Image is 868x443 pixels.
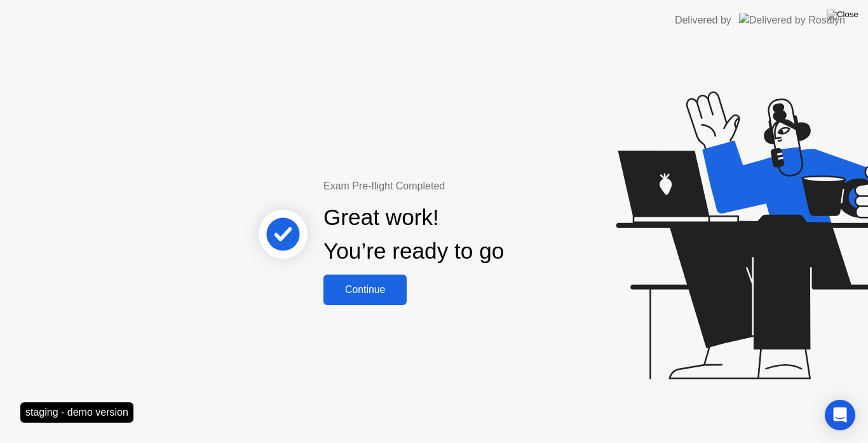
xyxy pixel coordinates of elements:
[827,10,858,20] img: Close
[323,201,504,268] div: Great work! You’re ready to go
[327,284,403,296] div: Continue
[675,13,731,28] div: Delivered by
[323,179,586,194] div: Exam Pre-flight Completed
[20,402,133,423] div: staging - demo version
[739,13,845,27] img: Delivered by Rosalyn
[825,400,855,430] div: Open Intercom Messenger
[323,275,407,305] button: Continue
